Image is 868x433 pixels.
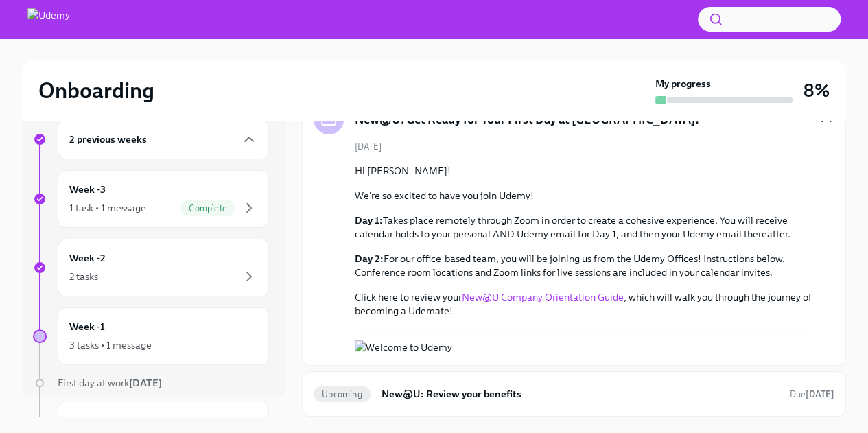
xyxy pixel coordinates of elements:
[33,170,269,228] a: Week -31 task • 1 messageComplete
[355,189,812,202] p: We're so excited to have you join Udemy!
[382,386,779,401] h6: New@U: Review your benefits
[355,140,382,153] span: [DATE]
[804,78,830,103] h3: 8%
[355,252,812,279] p: For our office-based team, you will be joining us from the Udemy Offices! Instructions below. Con...
[69,132,147,147] h6: 2 previous weeks
[69,182,106,197] h6: Week -3
[655,77,711,91] strong: My progress
[69,319,105,334] h6: Week -1
[355,214,383,226] strong: Day 1:
[790,389,834,399] span: Due
[355,213,812,241] p: Takes place remotely through Zoom in order to create a cohesive experience. You will receive cale...
[38,77,154,104] h2: Onboarding
[314,389,371,399] span: Upcoming
[806,389,834,399] strong: [DATE]
[69,338,152,352] div: 3 tasks • 1 message
[462,291,624,303] a: New@U Company Orientation Guide
[129,377,162,389] strong: [DATE]
[314,383,834,405] a: UpcomingNew@U: Review your benefitsDue[DATE]
[69,201,146,215] div: 1 task • 1 message
[27,8,70,30] img: Udemy
[355,340,698,354] button: Zoom image
[355,290,812,318] p: Click here to review your , which will walk you through the journey of becoming a Udemate!
[33,376,269,390] a: First day at work[DATE]
[180,203,235,213] span: Complete
[69,250,106,266] h6: Week -2
[355,253,384,265] strong: Day 2:
[69,412,102,428] h6: Week 1
[33,307,269,365] a: Week -13 tasks • 1 message
[33,239,269,296] a: Week -22 tasks
[790,388,834,401] span: October 27th, 2025 12:00
[58,377,162,389] span: First day at work
[69,270,98,283] div: 2 tasks
[58,119,269,159] div: 2 previous weeks
[355,164,812,178] p: Hi [PERSON_NAME]!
